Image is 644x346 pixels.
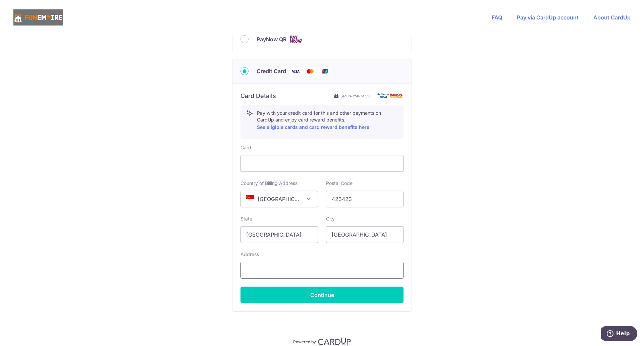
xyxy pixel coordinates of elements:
[517,14,579,21] a: Pay via CardUp account
[257,124,369,130] a: See eligible cards and card reward benefits here
[257,67,286,75] span: Credit Card
[240,215,252,222] label: State
[326,191,404,207] input: Example 123456
[241,191,318,207] span: Singapore
[240,287,404,303] button: Continue
[240,180,298,187] label: Country of Billing Address
[240,35,404,44] div: PayNow QR Cards logo
[326,215,335,222] label: City
[257,35,286,43] span: PayNow QR
[240,251,259,258] label: Address
[318,337,351,345] img: CardUp
[240,67,404,76] div: Credit Card Visa Mastercard Union Pay
[377,93,404,99] img: card secure
[593,14,631,21] a: About CardUp
[289,35,303,44] img: Cards logo
[240,144,251,151] label: Card
[601,326,637,343] iframe: Opens a widget where you can find more information
[304,67,317,76] img: Mastercard
[340,93,371,99] span: Secure 256-bit SSL
[289,67,302,76] img: Visa
[240,191,318,207] span: Singapore
[293,338,316,345] p: Powered by
[257,110,398,131] p: Pay with your credit card for this and other payments on CardUp and enjoy card reward benefits.
[240,92,276,100] h6: Card Details
[318,67,332,76] img: Union Pay
[492,14,502,21] a: FAQ
[326,180,353,187] label: Postal Code
[246,159,398,167] iframe: Secure card payment input frame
